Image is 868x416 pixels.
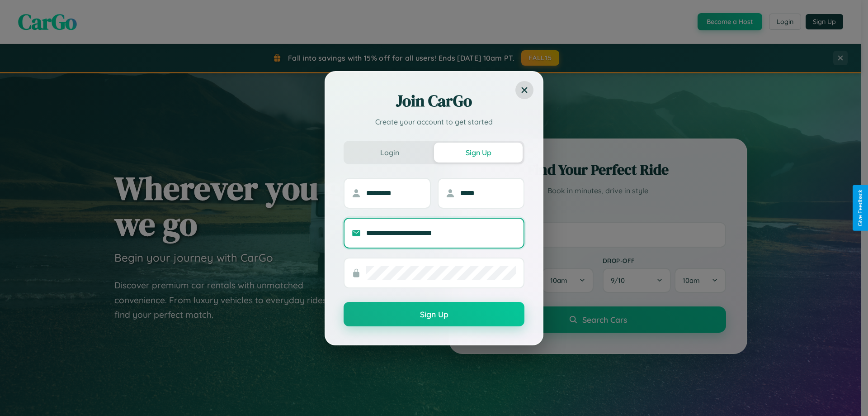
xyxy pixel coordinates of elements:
div: Give Feedback [857,190,863,226]
p: Create your account to get started [344,116,524,127]
h2: Join CarGo [344,90,524,112]
button: Sign Up [434,143,523,163]
button: Sign Up [344,302,524,326]
button: Login [345,143,434,163]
